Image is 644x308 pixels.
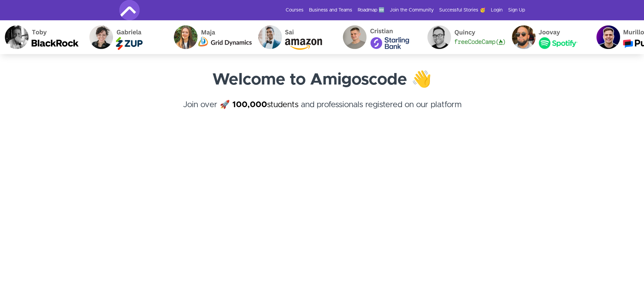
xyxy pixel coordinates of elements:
[119,99,525,123] h4: Join over 🚀 and professionals registered on our platform
[508,7,525,14] a: Sign Up
[232,101,299,109] a: 100,000students
[286,7,304,14] a: Courses
[212,72,432,88] strong: Welcome to Amigoscode 👋
[336,20,421,54] img: Cristian
[358,7,384,14] a: Roadmap 🆕
[232,101,267,109] strong: 100,000
[439,7,485,14] a: Successful Stories 🥳
[421,20,505,54] img: Quincy
[491,7,503,14] a: Login
[252,20,336,54] img: Sai
[83,20,167,54] img: Gabriela
[309,7,352,14] a: Business and Teams
[505,20,590,54] img: Joovay
[390,7,434,14] a: Join the Community
[167,20,252,54] img: Maja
